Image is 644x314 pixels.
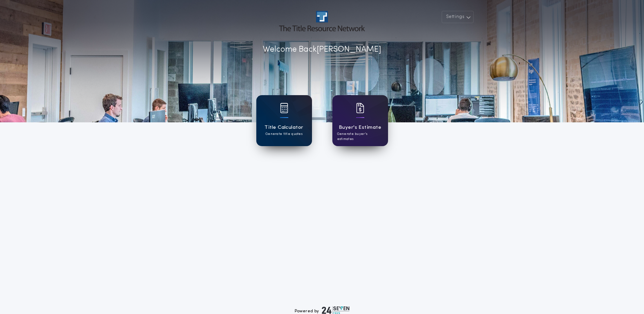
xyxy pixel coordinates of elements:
button: Settings [442,11,474,23]
a: card iconTitle CalculatorGenerate title quotes [256,95,312,146]
a: card iconBuyer's EstimateGenerate buyer's estimates [332,95,388,146]
p: Generate title quotes [265,132,302,137]
h1: Buyer's Estimate [339,124,381,132]
h1: Title Calculator [264,124,303,132]
img: card icon [356,103,364,113]
img: card icon [280,103,288,113]
p: Generate buyer's estimates [337,132,383,142]
img: account-logo [279,11,365,31]
p: Welcome Back [PERSON_NAME] [263,43,381,56]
